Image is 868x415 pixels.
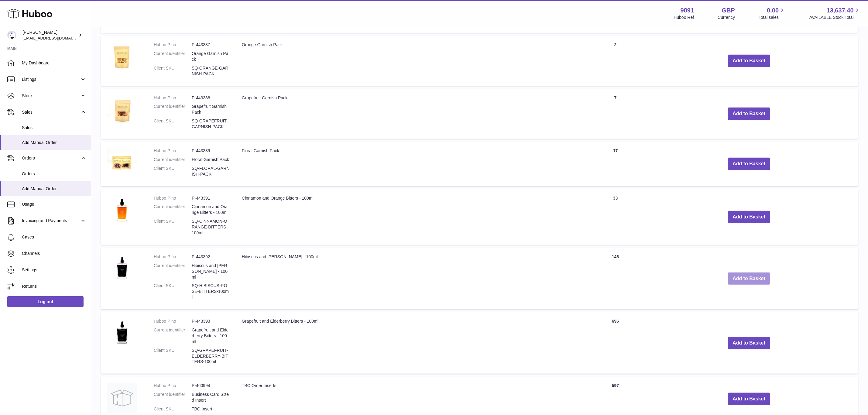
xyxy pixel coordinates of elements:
span: Returns [22,283,86,289]
dt: Client SKU [154,118,192,130]
td: Hibiscus and [PERSON_NAME] - 100ml [236,248,591,309]
span: Sales [22,109,80,115]
a: 0.00 Total sales [759,6,786,20]
dd: Hibiscus and [PERSON_NAME] - 100ml [192,263,230,280]
dt: Client SKU [154,348,192,365]
td: Grapefruit Garnish Pack [236,89,591,139]
div: Huboo Ref [674,15,694,20]
button: Add to Basket [728,393,770,405]
dd: P-460994 [192,383,230,389]
dt: Current identifier [154,51,192,62]
dt: Huboo P no [154,195,192,201]
dt: Client SKU [154,406,192,412]
dt: Current identifier [154,204,192,215]
dt: Current identifier [154,263,192,280]
dt: Current identifier [154,392,192,403]
button: Add to Basket [728,158,770,170]
td: 33 [591,189,640,245]
button: Add to Basket [728,273,770,285]
img: Orange Garnish Pack [107,42,137,72]
span: Listings [22,77,80,82]
span: Add Manual Order [22,140,86,146]
dd: Business Card Sized Insert [192,392,230,403]
img: TBC Order Inserts [107,383,137,413]
img: Grapefruit and Elderberry Bitters - 100ml [107,318,137,349]
dd: Cinnamon and Orange Bitters - 100ml [192,204,230,215]
img: Floral Garnish Pack [107,148,137,178]
button: Add to Basket [728,108,770,120]
dd: SQ-FLORAL-GARNISH-PACK [192,166,230,177]
dt: Huboo P no [154,148,192,154]
span: Invoicing and Payments [22,218,80,224]
td: Floral Garnish Pack [236,142,591,186]
span: Add Manual Order [22,186,86,192]
dt: Huboo P no [154,383,192,389]
dd: SQ-GRAPEFRUIT-ELDERBERRY-BITTERS-100ml [192,348,230,365]
span: Sales [22,125,86,131]
dd: P-443391 [192,195,230,201]
span: Settings [22,267,86,273]
span: Cases [22,234,86,240]
dd: Orange Garnish Pack [192,51,230,62]
span: Orders [22,155,80,161]
dt: Current identifier [154,104,192,115]
span: 13,637.40 [827,6,854,15]
td: 17 [591,142,640,186]
dd: Floral Garnish Pack [192,157,230,163]
span: Stock [22,93,80,99]
dt: Client SKU [154,218,192,236]
span: Usage [22,201,86,207]
dd: P-443388 [192,95,230,101]
span: AVAILABLE Stock Total [809,15,861,20]
td: 7 [591,89,640,139]
dt: Client SKU [154,166,192,177]
dt: Huboo P no [154,42,192,48]
dd: TBC-Insert [192,406,230,412]
div: Currency [718,15,735,20]
dt: Huboo P no [154,254,192,260]
span: Total sales [759,15,786,20]
dd: Grapefruit Garnish Pack [192,104,230,115]
td: Cinnamon and Orange Bitters - 100ml [236,189,591,245]
img: internalAdmin-9891@internal.huboo.com [7,31,16,40]
td: Grapefruit and Elderberry Bitters - 100ml [236,312,591,374]
div: [PERSON_NAME] [22,29,77,41]
img: Cinnamon and Orange Bitters - 100ml [107,195,137,226]
td: 696 [591,312,640,374]
dt: Current identifier [154,157,192,163]
dd: SQ-ORANGE-GARNISH-PACK [192,65,230,77]
span: 0.00 [767,6,779,15]
td: 146 [591,248,640,309]
dt: Client SKU [154,65,192,77]
dd: SQ-CINNAMON-ORANGE-BITTERS-100ml [192,218,230,236]
dd: P-443389 [192,148,230,154]
dt: Current identifier [154,327,192,345]
strong: 9891 [681,6,694,15]
span: [EMAIL_ADDRESS][DOMAIN_NAME] [22,36,89,40]
dt: Huboo P no [154,318,192,324]
button: Add to Basket [728,211,770,223]
dd: SQ-HIBISCUS-ROSE-BITTERS-100ml [192,283,230,300]
span: My Dashboard [22,60,86,66]
a: 13,637.40 AVAILABLE Stock Total [809,6,861,20]
span: Orders [22,171,86,177]
button: Add to Basket [728,55,770,67]
td: Orange Garnish Pack [236,36,591,86]
dd: P-443387 [192,42,230,48]
dt: Huboo P no [154,95,192,101]
td: 2 [591,36,640,86]
strong: GBP [722,6,735,15]
dd: Grapefruit and Elderberry Bitters - 100ml [192,327,230,345]
button: Add to Basket [728,337,770,349]
a: Log out [7,296,84,307]
img: Grapefruit Garnish Pack [107,95,137,125]
dd: P-443392 [192,254,230,260]
dd: P-443393 [192,318,230,324]
dt: Client SKU [154,283,192,300]
dd: SQ-GRAPEFRUIT-GARNISH-PACK [192,118,230,130]
img: Hibiscus and Rose Bitters - 100ml [107,254,137,284]
span: Channels [22,251,86,256]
